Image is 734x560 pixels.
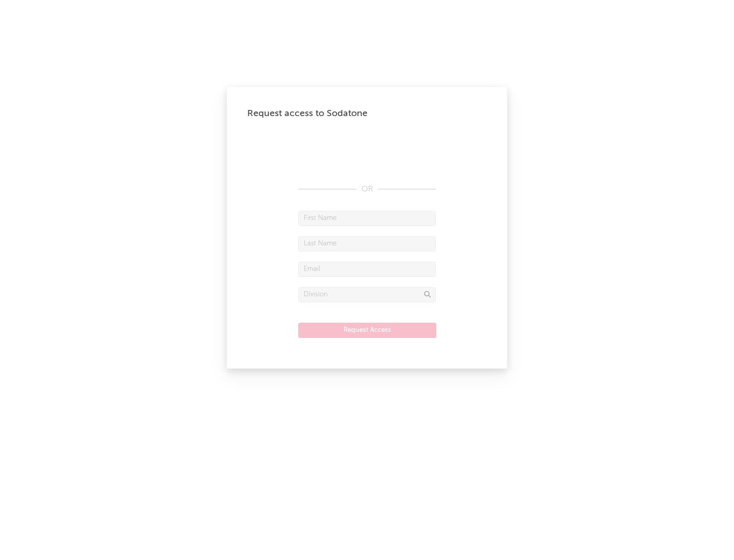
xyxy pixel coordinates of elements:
input: First Name [298,211,436,226]
div: OR [298,183,436,195]
input: Last Name [298,236,436,251]
input: Division [298,287,436,302]
button: Request Access [298,323,436,338]
div: Request access to Sodatone [247,107,487,120]
input: Email [298,262,436,277]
